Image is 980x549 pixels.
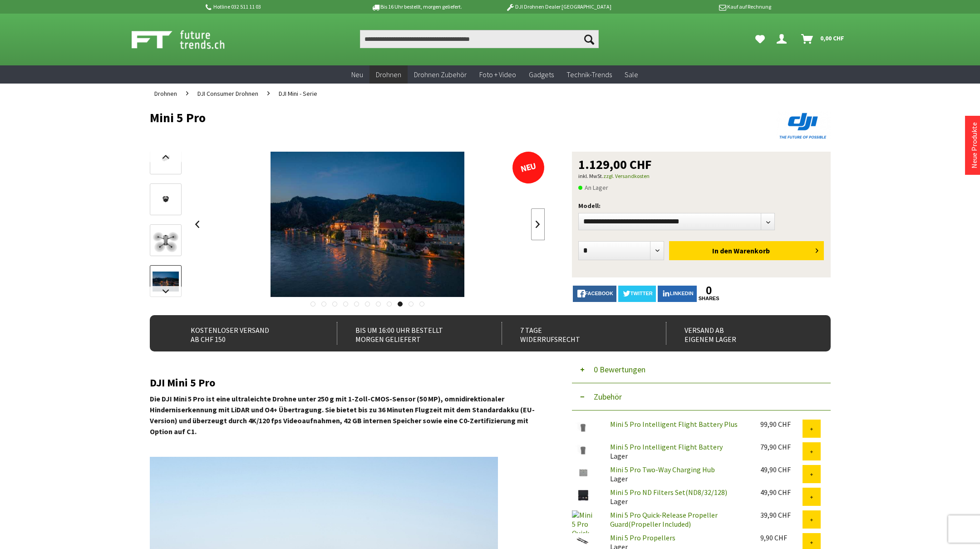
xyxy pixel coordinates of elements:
[773,30,794,48] a: Dein Konto
[625,70,638,79] span: Sale
[502,322,646,345] div: 7 Tage Widerrufsrecht
[197,89,258,98] span: DJI Consumer Drohnen
[578,158,652,171] span: 1.129,00 CHF
[578,200,824,211] p: Modell:
[610,533,675,542] a: Mini 5 Pro Propellers
[618,286,656,302] a: twitter
[572,510,595,533] img: Mini 5 Pro Quick-Release Propeller Guard(Propeller Included)
[603,442,753,460] div: Lager
[630,291,653,296] span: twitter
[408,65,473,84] a: Drohnen Zubehör
[699,296,719,302] a: shares
[560,65,618,84] a: Technik-Trends
[572,488,595,503] img: Mini 5 Pro ND Filters Set(ND8/32/128)
[369,65,408,84] a: Drohnen
[734,246,770,255] span: Warenkorb
[573,286,616,302] a: facebook
[610,488,727,497] a: Mini 5 Pro ND Filters Set(ND8/32/128)
[529,70,554,79] span: Gadgets
[279,89,317,98] span: DJI Mini - Serie
[760,465,803,474] div: 49,90 CHF
[132,28,245,51] img: Shop Futuretrends - zur Startseite wechseln
[610,442,723,451] a: Mini 5 Pro Intelligent Flight Battery
[610,465,715,474] a: Mini 5 Pro Two-Way Charging Hub
[346,1,488,12] p: Bis 16 Uhr bestellt, morgen geliefert.
[572,356,831,383] button: 0 Bewertungen
[585,291,613,296] span: facebook
[351,70,363,79] span: Neu
[760,420,803,429] div: 99,90 CHF
[479,70,516,79] span: Foto + Video
[618,65,645,84] a: Sale
[572,383,831,411] button: Zubehör
[820,31,844,45] span: 0,00 CHF
[376,70,401,79] span: Drohnen
[522,65,560,84] a: Gadgets
[572,442,595,457] img: Mini 5 Pro Intelligent Flight Battery
[760,533,803,542] div: 9,90 CHF
[666,322,811,345] div: Versand ab eigenem Lager
[670,291,694,296] span: LinkedIn
[150,111,694,124] h1: Mini 5 Pro
[488,1,629,12] p: DJI Drohnen Dealer [GEOGRAPHIC_DATA]
[603,465,753,483] div: Lager
[473,65,522,84] a: Foto + Video
[172,322,317,345] div: Kostenloser Versand ab CHF 150
[414,70,467,79] span: Drohnen Zubehör
[610,420,738,429] a: Mini 5 Pro Intelligent Flight Battery Plus
[603,488,753,506] div: Lager
[699,286,719,296] a: 0
[580,30,599,48] button: Suchen
[578,182,608,193] span: An Lager
[603,173,650,179] a: zzgl. Versandkosten
[760,442,803,451] div: 79,90 CHF
[578,171,824,182] p: inkl. MwSt.
[337,322,482,345] div: Bis um 16:00 Uhr bestellt Morgen geliefert
[572,465,595,480] img: Mini 5 Pro Two-Way Charging Hub
[970,122,979,168] a: Neue Produkte
[204,1,346,12] p: Hotline 032 511 11 03
[154,89,177,98] span: Drohnen
[630,1,771,12] p: Kauf auf Rechnung
[776,111,831,141] img: DJI
[572,420,595,435] img: Mini 5 Pro Intelligent Flight Battery Plus
[150,394,535,436] strong: Die DJI Mini 5 Pro ist eine ultraleichte Drohne unter 250 g mit 1-Zoll-CMOS-Sensor (50 MP), omnid...
[712,246,732,255] span: In den
[274,84,322,104] a: DJI Mini - Serie
[193,84,263,104] a: DJI Consumer Drohnen
[669,241,824,260] button: In den Warenkorb
[658,286,697,302] a: LinkedIn
[610,510,718,529] a: Mini 5 Pro Quick-Release Propeller Guard(Propeller Included)
[360,30,599,48] input: Produkt, Marke, Kategorie, EAN, Artikelnummer…
[345,65,369,84] a: Neu
[760,510,803,519] div: 39,90 CHF
[572,533,595,548] img: Mini 5 Pro Propellers
[798,30,849,48] a: Warenkorb
[150,377,545,389] h2: DJI Mini 5 Pro
[751,30,769,48] a: Meine Favoriten
[150,84,182,104] a: Drohnen
[760,488,803,497] div: 49,90 CHF
[566,70,612,79] span: Technik-Trends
